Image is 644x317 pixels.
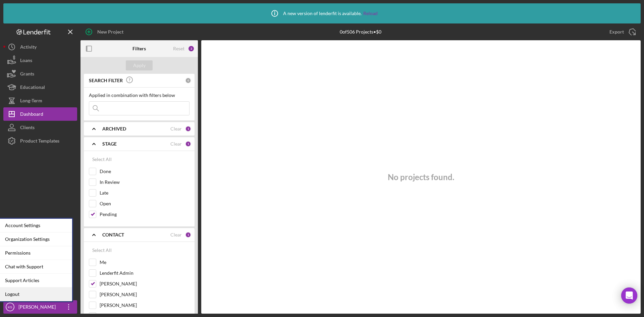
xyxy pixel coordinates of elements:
div: Applied in combination with filters below [89,93,190,98]
button: New Project [80,25,130,39]
div: Loans [20,54,32,69]
button: Educational [3,81,77,94]
label: Late [100,190,190,196]
div: Clear [170,126,182,131]
div: 0 [185,77,191,84]
button: Select All [89,244,115,257]
label: [PERSON_NAME] [100,291,190,298]
b: STAGE [102,141,117,147]
label: Done [100,168,190,175]
button: Loans [3,54,77,67]
div: Clients [20,121,35,136]
div: 1 [185,232,191,238]
div: Activity [20,40,37,55]
div: Product Templates [20,134,59,149]
label: [PERSON_NAME] [100,302,190,309]
div: A new version of lenderfit is available. [266,5,378,22]
b: ARCHIVED [102,126,126,131]
a: Reload [363,11,378,16]
div: Select All [92,153,112,166]
button: Select All [89,153,115,166]
div: Apply [133,60,146,70]
button: KS[PERSON_NAME] [3,300,77,314]
button: Product Templates [3,134,77,148]
button: Grants [3,67,77,81]
text: KS [8,305,12,309]
div: Clear [170,232,182,237]
label: In Review [100,179,190,186]
button: Dashboard [3,107,77,121]
b: Filters [132,46,146,51]
div: 3 [188,45,195,52]
button: Export [603,25,641,39]
h3: No projects found. [388,172,454,182]
button: Clients [3,121,77,134]
div: Reset [173,46,184,51]
div: 1 [185,141,191,147]
b: CONTACT [102,232,124,237]
div: New Project [97,25,123,39]
div: 1 [185,126,191,132]
label: Open [100,200,190,207]
button: Apply [126,60,153,70]
div: Educational [20,81,45,96]
div: Export [609,25,624,39]
button: Long-Term [3,94,77,107]
div: Long-Term [20,94,42,109]
div: Select All [92,244,112,257]
div: Grants [20,67,34,82]
label: Lenderfit Admin [100,270,190,276]
button: Activity [3,40,77,54]
label: Me [100,259,190,266]
div: Dashboard [20,107,43,122]
div: [PERSON_NAME] [17,300,60,315]
div: 0 of 506 Projects • $0 [340,29,381,35]
b: SEARCH FILTER [89,78,123,83]
div: Open Intercom Messenger [621,287,637,304]
label: [PERSON_NAME] [100,280,190,287]
label: Pending [100,211,190,218]
div: Clear [170,141,182,147]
